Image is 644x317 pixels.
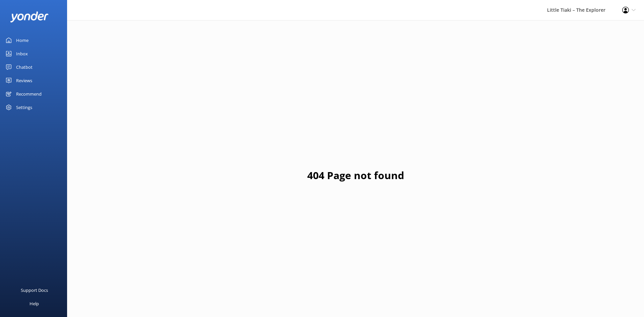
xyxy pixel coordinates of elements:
div: Settings [16,101,32,114]
div: Reviews [16,74,32,87]
div: Recommend [16,87,42,101]
h1: 404 Page not found [307,167,404,183]
div: Help [30,297,39,310]
div: Inbox [16,47,28,60]
div: Home [16,34,29,47]
div: Support Docs [21,283,48,297]
div: Chatbot [16,60,33,74]
img: yonder-white-logo.png [10,11,49,22]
